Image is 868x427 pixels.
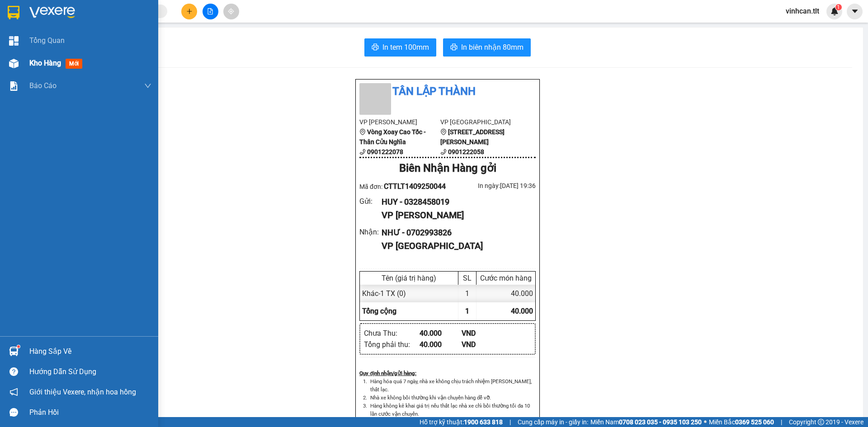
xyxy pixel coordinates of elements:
button: aim [223,4,239,19]
div: Tổng phải thu : [364,339,420,350]
div: Chưa Thu : [364,328,420,339]
div: Nhận : [359,226,382,238]
img: logo-vxr [8,6,19,19]
div: NHƯ - 0702993826 [382,226,528,239]
span: plus [186,8,193,14]
span: printer [450,43,458,52]
span: Báo cáo [29,80,57,91]
img: icon-new-feature [830,7,839,15]
li: Nhà xe không bồi thường khi vận chuyển hàng dễ vỡ. [368,394,536,402]
span: In tem 100mm [382,42,429,53]
span: question-circle [9,367,18,376]
span: Kho hàng [29,59,61,67]
div: Quy định nhận/gửi hàng : [359,369,536,377]
span: down [144,82,151,89]
sup: 1 [835,4,842,10]
button: printerIn biên nhận 80mm [443,38,531,56]
li: Hàng hóa quá 7 ngày, nhà xe không chịu trách nhiệm [PERSON_NAME], thất lạc. [368,377,536,394]
strong: 0369 525 060 [735,418,774,426]
span: Miền Bắc [709,417,774,427]
div: VND [462,328,504,339]
span: 1 [465,307,469,315]
div: Phản hồi [29,406,151,419]
li: Hàng không kê khai giá trị nếu thất lạc nhà xe chỉ bồi thường tối đa 10 lần cước vận chuyển. [368,402,536,418]
div: VP [PERSON_NAME] [382,208,528,222]
span: notification [9,388,18,396]
span: Tổng cộng [362,307,396,315]
span: printer [372,43,379,52]
div: Cước món hàng [479,274,533,282]
button: plus [181,4,197,19]
img: dashboard-icon [9,36,19,46]
span: phone [359,149,366,155]
img: solution-icon [9,81,19,91]
li: VP [GEOGRAPHIC_DATA] [440,117,521,127]
span: Giới thiệu Vexere, nhận hoa hồng [29,386,136,398]
span: message [9,408,18,417]
strong: 1900 633 818 [464,418,503,426]
div: In ngày: [DATE] 19:36 [448,181,536,191]
span: Hỗ trợ kỹ thuật: [420,417,503,427]
div: HUY - 0328458019 [382,196,528,208]
span: mới [66,59,82,69]
button: caret-down [847,4,863,19]
span: copyright [818,419,824,425]
span: 1 [837,4,840,10]
div: Tên (giá trị hàng) [362,274,456,282]
div: Hướng dẫn sử dụng [29,365,151,379]
div: VND [462,339,504,350]
span: Miền Nam [590,417,702,427]
span: phone [440,149,447,155]
span: environment [440,129,447,135]
span: | [509,417,511,427]
span: file-add [207,8,213,14]
div: 40.000 [476,285,535,302]
span: caret-down [851,7,859,15]
span: Cung cấp máy in - giấy in: [518,417,588,427]
span: CTTLT1409250044 [384,182,446,191]
button: file-add [203,4,218,19]
span: | [781,417,782,427]
img: warehouse-icon [9,347,19,356]
span: aim [228,8,234,14]
div: 40.000 [420,328,462,339]
sup: 1 [17,345,20,348]
div: 1 [458,285,476,302]
b: Vòng Xoay Cao Tốc - Thân Cửu Nghĩa [359,128,426,145]
b: [STREET_ADDRESS][PERSON_NAME] [440,128,505,145]
b: 0901222058 [448,148,484,155]
img: warehouse-icon [9,59,19,68]
li: VP [PERSON_NAME] [359,117,440,127]
div: VP [GEOGRAPHIC_DATA] [382,239,528,253]
li: Tân Lập Thành [359,83,536,100]
b: 0901222078 [367,148,403,155]
strong: 0708 023 035 - 0935 103 250 [619,418,702,426]
div: SL [461,274,474,282]
span: ⚪️ [704,420,707,424]
span: environment [359,129,366,135]
div: Mã đơn: [359,181,448,192]
div: Biên Nhận Hàng gởi [359,160,536,177]
div: 40.000 [420,339,462,350]
button: printerIn tem 100mm [364,38,436,56]
div: [PERSON_NAME] [5,65,201,89]
div: Hàng sắp về [29,345,151,358]
span: 40.000 [511,307,533,315]
span: Tổng Quan [29,35,65,46]
span: In biên nhận 80mm [461,42,524,53]
div: Gửi : [359,196,382,207]
text: CTTLT1409250044 [42,43,165,59]
span: vinhcan.tlt [778,5,826,17]
span: Khác - 1 TX (0) [362,289,406,298]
